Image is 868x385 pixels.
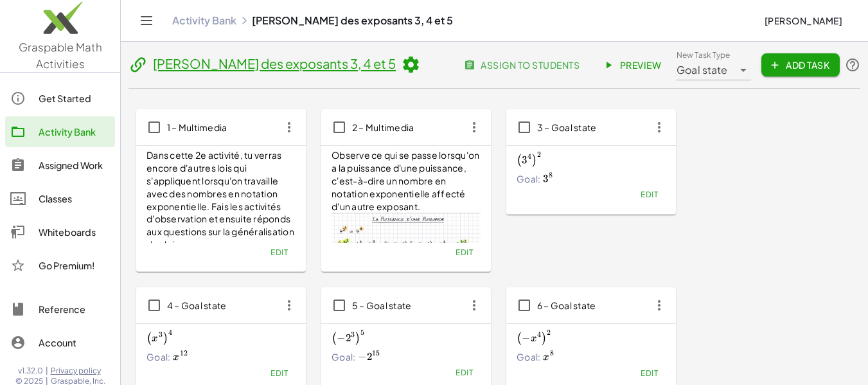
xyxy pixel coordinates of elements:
[332,350,355,363] span: Goal:
[159,330,163,339] span: 3
[633,186,666,204] button: Edit
[146,350,170,364] span: Goal:
[5,217,115,247] a: Whiteboards
[51,366,105,376] a: Privacy policy
[352,121,414,133] span: 2 – Multimedia
[180,348,188,357] span: 12
[39,301,110,317] div: Reference
[5,116,115,147] a: Activity Bank
[456,53,590,76] button: assign to students
[527,152,531,161] span: 4
[172,14,236,27] a: Activity Bank
[46,366,48,376] span: |
[263,243,296,261] button: Edit
[153,55,396,71] a: [PERSON_NAME] des exposants 3, 4 et 5
[355,332,360,345] span: )
[367,350,372,363] span: 2
[270,247,288,257] span: Edit
[761,53,840,76] button: Add Task
[136,10,157,31] button: Toggle navigation
[167,121,227,133] span: 1 – Multimedia
[39,335,110,350] div: Account
[543,352,549,363] span: x
[517,350,540,364] span: Goal:
[152,334,158,344] span: x
[5,327,115,358] a: Account
[522,154,527,166] span: 3
[542,332,547,345] span: )
[358,350,366,363] span: −
[360,328,364,337] span: 5
[39,191,110,206] div: Classes
[517,154,522,167] span: (
[537,300,596,311] span: 6 – Goal state
[332,149,481,213] p: Observe ce qui se passe lorsqu'on a la puissance d'une puissance, c'est-à-dire un nombre en notat...
[5,83,115,114] a: Get Started
[543,172,548,185] span: 3
[641,190,658,199] span: Edit
[764,15,842,26] span: [PERSON_NAME]
[549,170,553,179] span: 8
[146,149,296,251] p: Dans cette 2e activité, tu verras encore d'autres lois qui s'appliquent lorsqu'on travaille avec ...
[641,368,658,378] span: Edit
[337,332,345,345] span: −
[352,300,412,311] span: 5 – Goal state
[677,62,728,78] span: Goal state
[39,258,110,273] div: Go Premium!
[351,330,355,339] span: 3
[332,213,481,297] img: 9396f3036d00154c0d61a3d59c74a2deef233dc329a429d7b49cbc51f53c069b.png
[39,91,110,106] div: Get Started
[550,348,554,357] span: 8
[537,121,597,133] span: 3 – Goal state
[633,364,666,382] button: Edit
[39,224,110,240] div: Whiteboards
[772,59,829,71] span: Add Task
[372,348,380,357] span: 15
[595,53,671,76] a: Preview
[332,332,337,345] span: (
[5,150,115,181] a: Assigned Work
[448,364,481,382] button: Edit
[605,59,661,71] span: Preview
[537,150,541,159] span: 2
[5,183,115,214] a: Classes
[270,368,288,378] span: Edit
[547,328,551,337] span: 2
[146,332,152,345] span: (
[456,247,473,257] span: Edit
[517,172,540,185] span: Goal:
[532,154,537,167] span: )
[466,59,580,71] span: assign to students
[754,9,853,32] button: [PERSON_NAME]
[167,300,227,311] span: 4 – Goal state
[39,124,110,139] div: Activity Bank
[163,332,168,345] span: )
[448,243,481,261] button: Edit
[263,364,296,382] button: Edit
[531,334,537,344] span: x
[19,40,102,71] span: Graspable Math Activities
[456,368,473,377] span: Edit
[168,328,172,337] span: 4
[18,366,43,376] span: v1.32.0
[5,294,115,325] a: Reference
[517,332,522,345] span: (
[173,352,179,363] span: x
[522,332,530,345] span: −
[346,332,351,345] span: 2
[39,157,110,173] div: Assigned Work
[537,330,541,339] span: 4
